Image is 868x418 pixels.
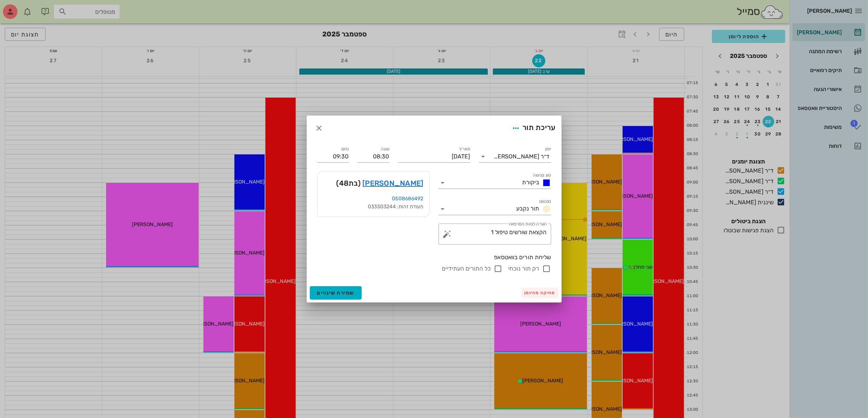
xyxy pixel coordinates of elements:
[525,290,556,295] span: מחיקה מהיומן
[494,153,550,160] div: ד״ר [PERSON_NAME]
[392,196,424,202] a: 0508686492
[509,221,546,227] label: הערה לצוות המרפאה
[339,179,349,188] span: 48
[439,203,551,215] div: סטטוסתור נקבע
[341,146,349,152] label: סיום
[459,146,470,152] label: תאריך
[522,179,540,186] span: ביקורת
[442,265,491,272] label: כל התורים העתידיים
[323,203,424,211] div: תעודת זהות: 033503244
[381,146,389,152] label: שעה
[517,205,540,212] span: תור נקבע
[522,288,558,298] button: מחיקה מהיומן
[310,286,362,299] button: שמירת שינויים
[336,177,361,189] span: (בת )
[479,151,551,162] div: יומןד״ר [PERSON_NAME]
[317,290,355,296] span: שמירת שינויים
[509,122,555,135] div: עריכת תור
[533,173,551,178] label: סוג פגישה
[317,253,551,261] div: שליחת תורים בוואטסאפ
[545,146,551,152] label: יומן
[362,177,423,189] a: [PERSON_NAME]
[509,265,540,272] label: רק תור נוכחי
[539,199,551,204] label: סטטוס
